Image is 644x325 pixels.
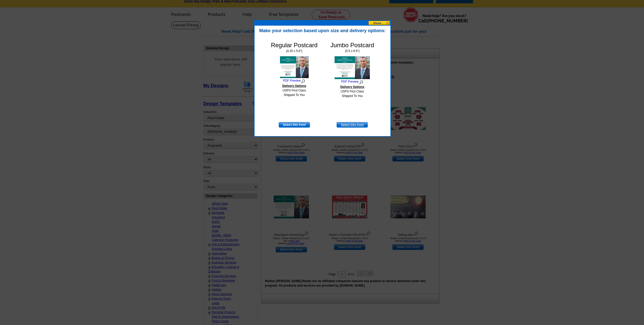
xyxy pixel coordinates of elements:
a: Select this front [279,122,310,128]
dd: USPS First Class Shipped To You [331,89,374,98]
dt: Delivery Options [271,84,317,88]
dd: USPS First Class Shipped To You [271,88,317,97]
h4: Regular Postcard [271,42,317,49]
img: newagent_GENPJF_Introducing_Sample.jpg [335,56,370,79]
a: PDF Preview [331,79,374,85]
a: Select this front [337,122,368,128]
img: magnifyGlass.png [301,78,305,84]
dt: Delivery Options [331,85,374,89]
img: newagent_GENPRF_Introducing_Sample.jpg [280,56,309,78]
span: (5.5 x 8.5") [331,49,374,53]
iframe: LiveChat chat widget [543,208,644,325]
img: magnifyGlass.png [359,79,364,85]
h4: Jumbo Postcard [331,42,374,49]
h2: Make your selection based upon size and delivery options: [257,28,388,34]
span: (4.25 x 5.6") [271,49,317,53]
a: PDF Preview [271,78,317,84]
